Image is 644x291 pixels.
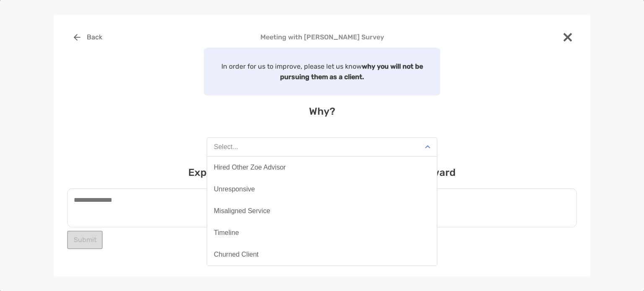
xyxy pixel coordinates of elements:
div: Unresponsive [214,185,255,193]
img: button icon [74,34,80,41]
h4: Meeting with [PERSON_NAME] Survey [67,33,577,41]
div: Churned Client [214,251,259,258]
div: Select... [214,143,238,151]
strong: why you will not be pursuing them as a client. [280,62,423,81]
button: Select... [207,137,437,157]
button: Unresponsive [207,178,437,200]
h4: Why? [67,106,577,117]
button: Timeline [207,222,437,244]
p: In order for us to improve, please let us know [209,61,435,82]
div: Misaligned Service [214,207,270,215]
button: Back [67,28,109,46]
button: Hired Other Zoe Advisor [207,157,437,178]
div: Hired Other Zoe Advisor [214,164,286,171]
button: Churned Client [207,244,437,265]
img: close modal [563,33,572,41]
button: Misaligned Service [207,200,437,222]
h4: Explain in a few words why you will not moving forward [67,167,577,178]
img: Open dropdown arrow [425,145,430,148]
div: Timeline [214,229,239,237]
